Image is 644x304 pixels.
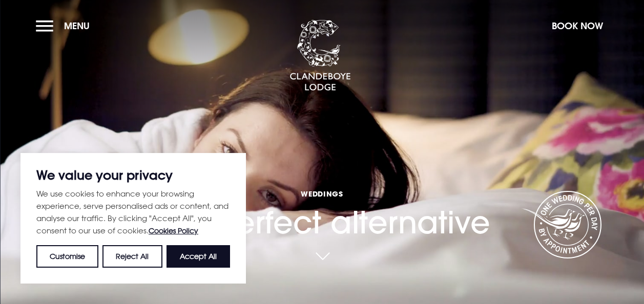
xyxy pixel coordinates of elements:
span: Menu [64,20,90,32]
p: We value your privacy [36,169,230,181]
h1: The perfect alternative [154,151,490,241]
p: We use cookies to enhance your browsing experience, serve personalised ads or content, and analys... [36,187,230,237]
span: Weddings [154,189,490,199]
button: Menu [36,15,95,37]
button: Customise [36,245,98,268]
button: Reject All [102,245,162,268]
button: Book Now [547,15,608,37]
div: We value your privacy [20,153,246,284]
a: Cookies Policy [149,226,198,235]
img: Clandeboye Lodge [289,20,351,92]
button: Accept All [167,245,230,268]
